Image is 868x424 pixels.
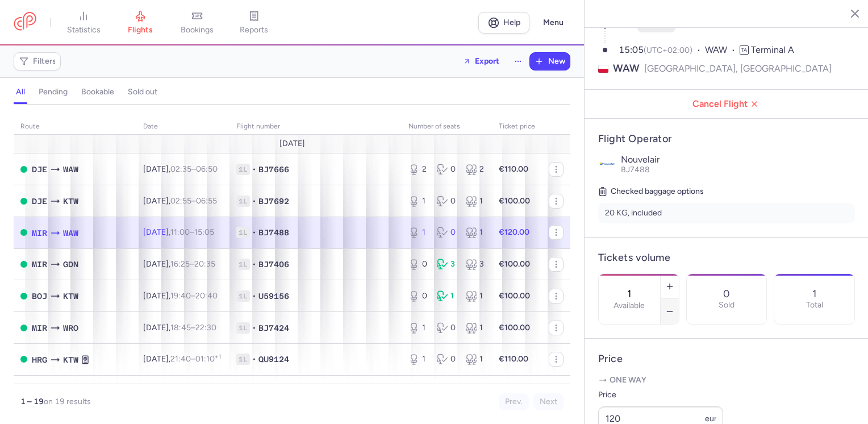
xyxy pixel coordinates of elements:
h4: pending [39,87,68,97]
span: – [170,196,217,206]
div: 0 [437,227,456,238]
strong: €110.00 [499,354,528,364]
time: 01:10 [195,354,221,364]
a: bookings [169,10,226,35]
th: Ticket price [492,118,542,135]
p: Nouvelair [621,155,855,165]
strong: €100.00 [499,323,530,332]
time: 20:40 [195,291,218,301]
span: GDN [63,258,78,271]
div: 1 [466,290,485,302]
div: 3 [437,259,456,270]
span: MIR [32,258,47,271]
span: Terminal A [751,44,794,55]
strong: €120.00 [499,227,529,237]
span: BJ7488 [258,227,289,238]
span: 1L [236,322,250,334]
span: • [252,354,256,365]
h4: sold out [128,87,157,97]
span: U59156 [258,290,289,302]
div: 0 [437,354,456,365]
time: 02:55 [170,196,191,206]
time: 15:05 [619,44,644,55]
span: on 19 results [44,397,91,406]
span: Help [503,18,520,27]
span: – [170,259,215,269]
span: 1L [236,196,250,207]
span: BJ7424 [258,322,289,334]
h5: Checked baggage options [598,185,855,198]
span: DJE [32,195,47,207]
div: 1 [466,196,485,207]
th: number of seats [402,118,492,135]
span: WAW [613,61,640,76]
span: [DATE], [143,196,217,206]
div: 0 [437,196,456,207]
span: BJ7692 [258,196,289,207]
span: TA [740,45,749,55]
th: date [136,118,229,135]
li: 20 KG, included [598,203,855,223]
span: reports [240,25,268,35]
span: – [170,323,216,332]
time: 21:40 [170,354,191,364]
time: 06:50 [196,164,218,174]
h4: Price [598,352,855,365]
span: BJ7406 [258,259,289,270]
h4: Tickets volume [598,251,855,264]
div: 2 [408,164,428,175]
div: 1 [408,196,428,207]
div: 1 [466,322,485,334]
button: Export [456,52,507,70]
span: HRG [32,354,47,366]
a: Help [478,12,529,34]
span: [DATE], [143,259,215,269]
strong: €100.00 [499,291,530,301]
span: BJ7488 [621,165,650,174]
label: Available [614,301,645,310]
h4: Flight Operator [598,132,855,146]
span: Export [475,57,499,65]
span: • [252,164,256,175]
time: 11:00 [170,227,190,237]
span: BOJ [32,290,47,302]
div: 1 [466,354,485,365]
span: 1L [236,259,250,270]
time: 18:45 [170,323,191,332]
span: KTW [63,354,78,366]
a: flights [112,10,169,35]
span: [GEOGRAPHIC_DATA], [GEOGRAPHIC_DATA] [644,61,832,76]
span: DJE [32,163,47,176]
button: Filters [14,53,60,70]
span: WRO [63,322,78,334]
div: 3 [466,259,485,270]
span: WAW [63,163,78,176]
span: MIR [32,322,47,334]
span: KTW [63,290,78,302]
time: 02:35 [170,164,191,174]
span: New [548,57,565,66]
strong: €110.00 [499,164,528,174]
span: [DATE], [143,164,218,174]
span: bookings [181,25,214,35]
span: eur [705,414,717,423]
span: WAW [63,227,78,239]
time: 19:40 [170,291,191,301]
div: 0 [437,164,456,175]
div: 1 [437,290,456,302]
button: Menu [536,12,570,34]
p: 1 [812,288,816,300]
span: – [170,354,221,364]
button: New [530,53,570,70]
div: 0 [408,290,428,302]
span: QU9124 [258,354,289,365]
span: • [252,259,256,270]
sup: +1 [215,353,221,360]
div: 0 [437,322,456,334]
div: 1 [408,322,428,334]
span: • [252,322,256,334]
span: WAW [705,44,740,57]
p: Total [806,301,823,310]
a: statistics [55,10,112,35]
span: Filters [33,57,56,66]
